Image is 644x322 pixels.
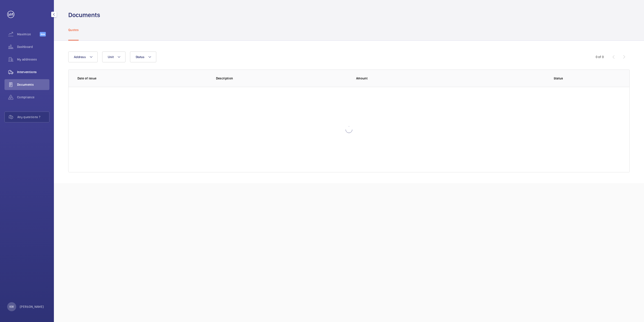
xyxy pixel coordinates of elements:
span: Maximize [17,32,40,36]
span: Any questions ? [17,115,49,119]
span: Address [74,55,86,59]
p: Status [496,76,621,81]
p: Description [216,76,349,81]
p: KW [9,304,14,309]
span: Documents [17,82,49,87]
button: Status [130,52,157,62]
span: Beta [40,32,46,36]
p: Date of issue [77,76,209,81]
div: 0 of 0 [596,55,604,59]
span: Compliance [17,95,49,99]
p: Quotes [68,28,79,32]
button: Address [68,52,98,62]
h1: Documents [68,11,100,19]
button: Unit [102,52,126,62]
p: Amount [356,76,489,81]
span: Status [136,55,145,59]
span: Unit [108,55,114,59]
span: My addresses [17,57,49,62]
span: Interventions [17,70,49,74]
span: Dashboard [17,45,49,49]
p: [PERSON_NAME] [20,304,44,309]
